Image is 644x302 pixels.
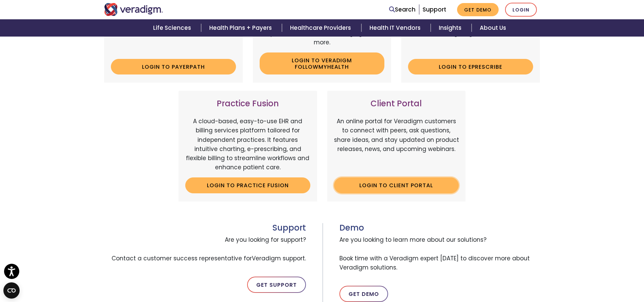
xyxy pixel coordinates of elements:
[185,99,310,109] h3: Practice Fusion
[339,223,540,233] h3: Demo
[185,117,310,172] p: A cloud-based, easy-to-use EHR and billing services platform tailored for independent practices. ...
[339,286,388,302] a: Get Demo
[104,3,163,16] img: Veradigm logo
[472,19,514,37] a: About Us
[431,19,472,37] a: Insights
[104,233,306,266] span: Are you looking for support? Contact a customer success representative for
[423,5,446,14] a: Support
[111,59,236,74] a: Login to Payerpath
[334,99,459,109] h3: Client Portal
[260,52,385,74] a: Login to Veradigm FollowMyHealth
[201,19,282,37] a: Health Plans + Payers
[339,233,540,275] span: Are you looking to learn more about our solutions? Book time with a Veradigm expert [DATE] to dis...
[185,177,310,193] a: Login to Practice Fusion
[457,3,499,16] a: Get Demo
[104,223,306,233] h3: Support
[334,117,459,172] p: An online portal for Veradigm customers to connect with peers, ask questions, share ideas, and st...
[145,19,201,37] a: Life Sciences
[389,5,415,14] a: Search
[3,282,20,299] button: Open CMP widget
[408,59,533,74] a: Login to ePrescribe
[334,177,459,193] a: Login to Client Portal
[282,19,361,37] a: Healthcare Providers
[247,277,306,293] a: Get Support
[252,254,306,262] span: Veradigm support.
[361,19,431,37] a: Health IT Vendors
[505,3,537,17] a: Login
